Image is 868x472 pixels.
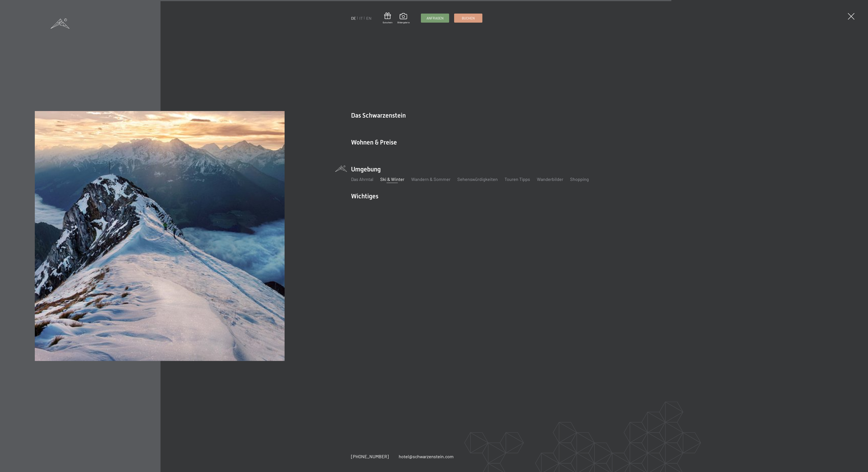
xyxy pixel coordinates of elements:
span: Gutschein [383,21,392,24]
a: Wanderbilder [537,176,563,182]
a: Ski & Winter [380,176,404,182]
a: hotel@schwarzenstein.com [399,453,454,460]
a: Das Ahrntal [351,176,373,182]
img: Winterurlaub in Südtirol – Wellnesshotel Schwarzenstein [35,111,285,361]
a: Anfragen [421,14,449,22]
a: DE [351,16,356,21]
a: Shopping [570,176,589,182]
span: [PHONE_NUMBER] [351,454,389,459]
span: Buchen [462,16,475,21]
span: Anfragen [427,16,443,21]
a: Sehenswürdigkeiten [457,176,498,182]
span: Bildergalerie [397,21,410,24]
a: Bildergalerie [397,13,410,24]
a: Buchen [454,14,482,22]
a: EN [366,16,371,21]
a: Wandern & Sommer [411,176,451,182]
a: [PHONE_NUMBER] [351,453,389,460]
a: Gutschein [383,12,392,24]
a: Touren Tipps [505,176,530,182]
a: IT [359,16,363,21]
